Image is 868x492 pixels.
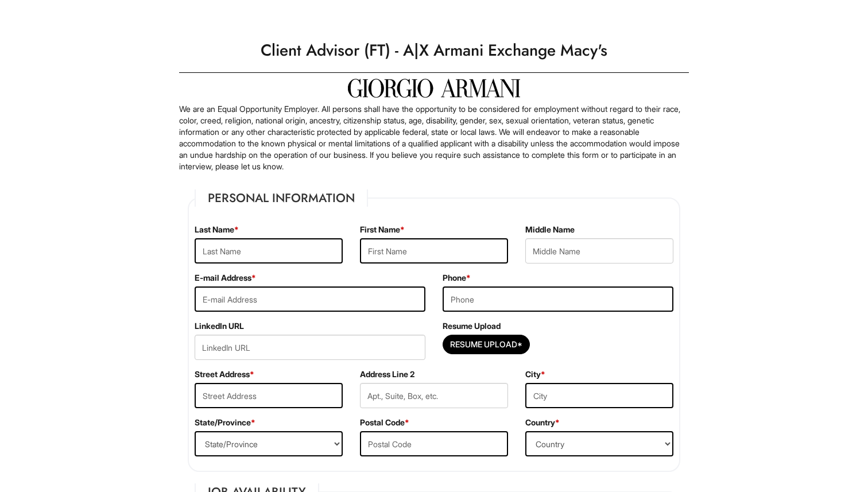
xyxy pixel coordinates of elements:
[195,335,425,360] input: LinkedIn URL
[348,79,520,98] img: Giorgio Armani
[360,431,508,456] input: Postal Code
[360,417,409,428] label: Postal Code
[195,383,343,408] input: Street Address
[195,431,343,456] select: State/Province
[525,431,673,456] select: Country
[195,286,425,312] input: E-mail Address
[179,103,689,172] p: We are an Equal Opportunity Employer. All persons shall have the opportunity to be considered for...
[360,383,508,408] input: Apt., Suite, Box, etc.
[360,224,405,235] label: First Name
[525,369,545,380] label: City
[525,224,575,235] label: Middle Name
[195,417,255,428] label: State/Province
[525,417,560,428] label: Country
[443,335,530,354] button: Resume Upload*Resume Upload*
[443,272,471,284] label: Phone
[525,383,673,408] input: City
[360,369,414,380] label: Address Line 2
[195,320,244,332] label: LinkedIn URL
[195,369,254,380] label: Street Address
[173,34,695,67] h1: Client Advisor (FT) - A|X Armani Exchange Macy's
[195,238,343,264] input: Last Name
[195,189,368,207] legend: Personal Information
[443,320,501,332] label: Resume Upload
[195,224,239,235] label: Last Name
[195,272,256,284] label: E-mail Address
[443,286,673,312] input: Phone
[360,238,508,264] input: First Name
[525,238,673,264] input: Middle Name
